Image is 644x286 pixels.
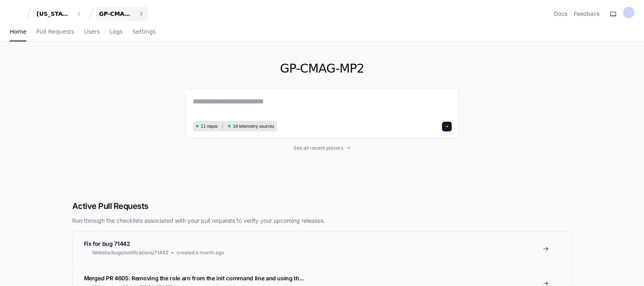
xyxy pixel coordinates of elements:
[37,10,71,18] div: [US_STATE] Pacific
[110,23,123,41] a: Logs
[110,29,123,34] span: Logs
[186,145,459,151] a: See all recent players
[84,240,130,247] span: Fix for bug 71442
[72,200,572,212] h2: Active Pull Requests
[72,217,572,225] p: Run through the checklists associated with your pull requests to verify your upcoming releases.
[10,23,26,41] a: Home
[84,275,304,282] span: Merged PR 4605: Removing the role arn from the init command line and using th...
[186,61,459,76] h1: GP-CMAG-MP2
[36,23,74,41] a: Pull Requests
[132,29,155,34] span: Settings
[92,249,168,256] span: Website/bugs/notifications/71442
[36,29,74,34] span: Pull Requests
[201,123,218,129] span: 11 repos
[96,6,148,21] button: GP-CMAG-MP2
[132,23,155,41] a: Settings
[84,29,100,34] span: Users
[554,10,567,18] a: Docs
[177,249,224,256] span: created a month ago
[33,6,85,21] button: [US_STATE] Pacific
[293,145,343,151] span: See all recent players
[233,123,274,129] span: 14 telemetry sources
[10,29,26,34] span: Home
[84,23,100,41] a: Users
[73,232,572,266] a: Fix for bug 71442Website/bugs/notifications/71442created a month ago
[99,10,134,18] div: GP-CMAG-MP2
[574,10,600,18] button: Feedback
